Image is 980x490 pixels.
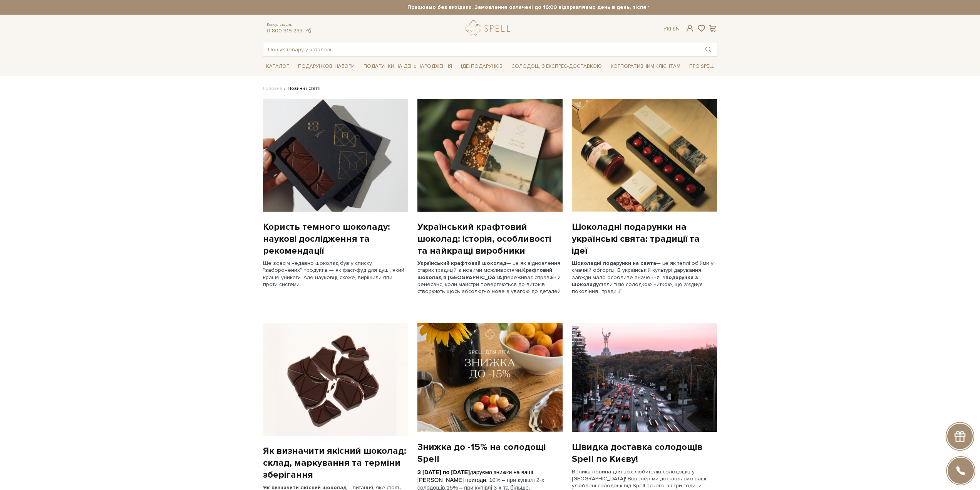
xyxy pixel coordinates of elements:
img: Знижка до -15% на солодощі Spell [417,323,563,432]
img: Швидка доставка солодощів Spell по Києву! [572,323,717,432]
span: З [DATE] по [DATE] [417,469,470,475]
button: Пошук товару у каталозі [699,42,717,56]
span: даруємо знижки на ваші [PERSON_NAME] пригоди: 1 [417,469,535,483]
p: — це як теплі обійми у смачній обгортці. В українській культурі дарування завжди мало особливе зн... [572,260,717,295]
div: Ук [663,25,680,32]
span: Каталог [263,61,292,72]
input: Пошук товару у каталозі [263,42,699,56]
a: En [673,25,680,32]
b: подарунки з шоколаду [572,274,698,288]
a: Корпоративним клієнтам [608,60,683,73]
b: Шоколадні подарунки на свята [572,260,656,266]
span: Подарункові набори [295,61,358,72]
span: Подарунки на День народження [360,61,455,72]
a: 0 800 319 233 [267,27,303,34]
img: Користь темного шоколаду: наукові дослідження та рекомендації [263,99,408,212]
p: — це як відновлення старих традицій з новими можливостями. переживає справжній ренесанс, коли май... [417,260,563,295]
a: Як визначити якісний шоколад: склад, маркування та терміни зберігання [263,445,408,481]
strong: Працюємо без вихідних. Замовлення оплачені до 16:00 відправляємо день в день, після 16:00 - насту... [331,4,786,11]
a: logo [466,20,514,36]
a: Знижка до -15% на солодощі Spell [417,441,563,465]
a: telegram [305,27,312,34]
span: Ідеї подарунків [458,61,506,72]
span: | [670,25,671,32]
span: Консультація: [267,22,312,27]
a: Український крафтовий шоколад: історія, особливості та найкращі виробники [417,221,563,257]
a: Шоколадні подарунки на українські свята: традиції та ідеї [572,221,717,257]
a: Швидка доставка солодощів Spell по Києву! [572,441,717,465]
img: Український крафтовий шоколад: історія, особливості та найкращі виробники [417,99,563,212]
img: Шоколадні подарунки на українські свята: традиції та ідеї [572,99,717,212]
span: Про Spell [686,61,717,72]
p: Велика новина для всіх любителів солодощів у [GEOGRAPHIC_DATA]! Відтепер ми доставляємо ваші улюб... [572,468,717,490]
a: Користь темного шоколаду: наукові дослідження та рекомендації [263,221,408,257]
p: Ще зовсім недавно шоколад був у списку "заборонених" продуктів — як фаст-фуд для душі, який краще... [263,260,408,288]
b: Український крафтовий шоколад [417,260,506,266]
li: Новини і статті [282,85,320,92]
img: Як визначити якісний шоколад: склад, маркування та терміни зберігання [263,323,408,436]
b: Крафтовий шоколад в [GEOGRAPHIC_DATA] [417,267,552,280]
a: Головна [263,86,282,91]
a: Солодощі з експрес-доставкою [508,60,605,73]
